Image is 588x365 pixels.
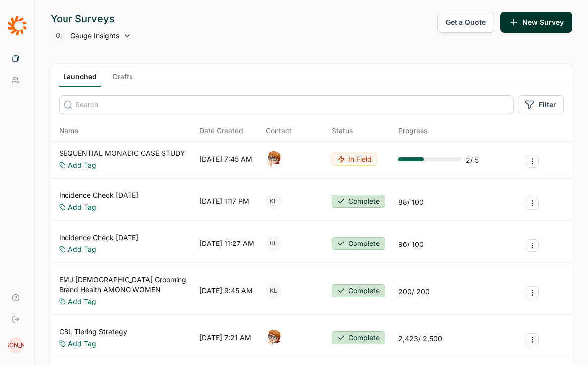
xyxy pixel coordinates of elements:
div: [DATE] 9:45 AM [199,286,253,296]
a: Add Tag [68,202,96,212]
button: Survey Actions [526,239,539,252]
a: Add Tag [68,244,96,254]
div: [DATE] 11:27 AM [199,239,254,248]
div: [DATE] 7:45 AM [199,154,252,164]
input: Search [59,95,514,114]
button: Complete [332,284,385,297]
span: Date Created [199,126,243,136]
button: Survey Actions [526,286,539,299]
div: [DATE] 1:17 PM [199,196,249,206]
a: Add Tag [68,297,96,306]
button: Survey Actions [526,333,539,346]
a: Add Tag [68,160,96,170]
span: Filter [539,100,556,110]
img: o7kyh2p2njg4amft5nuk.png [266,330,282,346]
button: Complete [332,237,385,250]
button: Get a Quote [437,12,494,33]
div: 88 / 100 [398,197,424,207]
span: Name [59,126,78,136]
div: Progress [398,126,427,136]
a: Incidence Check [DATE] [59,233,138,243]
a: Incidence Check [DATE] [59,190,138,200]
div: [DATE] 7:21 AM [199,333,251,343]
button: Survey Actions [526,197,539,210]
div: KL [266,236,282,251]
div: KL [266,283,282,299]
div: 2 / 5 [466,155,479,165]
div: KL [266,193,282,209]
div: Your Surveys [51,12,131,26]
a: SEQUENTIAL MONADIC CASE STUDY [59,148,185,158]
button: Filter [518,95,564,114]
button: Complete [332,331,385,344]
button: New Survey [500,12,572,33]
a: Launched [59,72,101,87]
button: Survey Actions [526,155,539,168]
div: 2,423 / 2,500 [398,334,442,344]
span: Gauge Insights [70,31,119,41]
a: CBL Tiering Strategy [59,327,127,337]
a: Add Tag [68,339,96,349]
a: Drafts [109,72,136,87]
button: In Field [332,153,377,166]
img: o7kyh2p2njg4amft5nuk.png [266,151,282,167]
div: Status [332,126,353,136]
div: 200 / 200 [398,287,430,297]
div: GI [51,28,66,44]
div: 96 / 100 [398,240,424,249]
a: EMJ [DEMOGRAPHIC_DATA] Grooming Brand Health AMONG WOMEN [59,275,196,295]
button: Complete [332,195,385,208]
div: [PERSON_NAME] [8,337,24,353]
div: Contact [266,126,292,136]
